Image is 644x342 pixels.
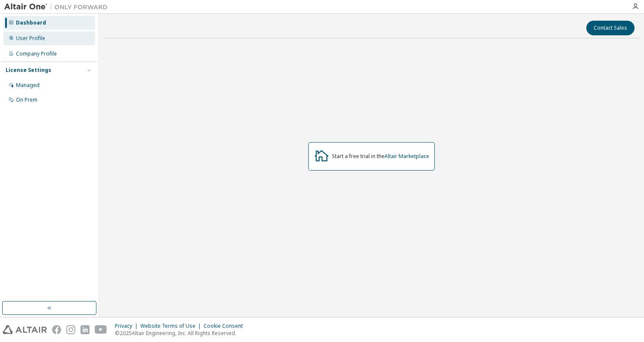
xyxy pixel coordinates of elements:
[4,3,112,11] img: Altair One
[204,323,248,330] div: Cookie Consent
[115,330,248,337] p: © 2025 Altair Engineering, Inc. All Rights Reserved.
[384,152,429,160] a: Altair Marketplace
[80,325,90,334] img: linkedin.svg
[16,19,46,26] div: Dashboard
[586,21,635,35] button: Contact Sales
[16,35,45,42] div: User Profile
[3,325,47,334] img: altair_logo.svg
[6,67,51,74] div: License Settings
[115,323,140,330] div: Privacy
[16,96,37,103] div: On Prem
[16,50,57,57] div: Company Profile
[140,323,204,330] div: Website Terms of Use
[95,325,107,334] img: youtube.svg
[66,325,75,334] img: instagram.svg
[16,82,40,89] div: Managed
[52,325,61,334] img: facebook.svg
[332,153,429,160] div: Start a free trial in the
